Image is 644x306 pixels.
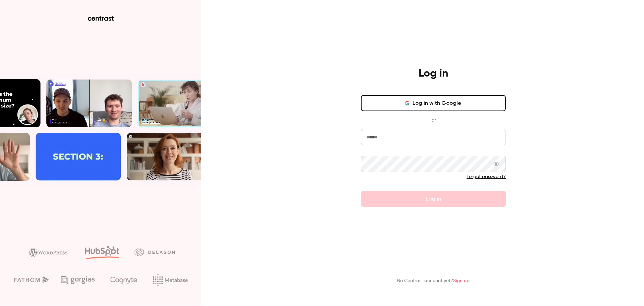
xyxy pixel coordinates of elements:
[397,277,470,285] p: No Contrast account yet?
[419,67,448,80] h4: Log in
[135,248,175,256] img: decagon
[453,278,470,283] a: Sign up
[428,117,439,124] span: or
[361,95,506,111] button: Log in with Google
[467,174,506,179] a: Forgot password?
